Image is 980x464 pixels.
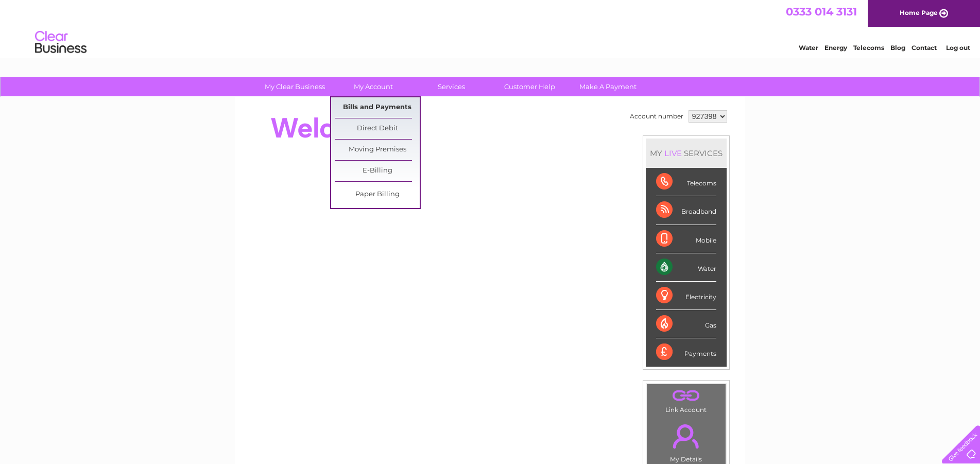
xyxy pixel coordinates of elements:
[335,161,420,181] a: E-Billing
[565,77,650,96] a: Make A Payment
[890,44,905,51] a: Blog
[656,310,716,338] div: Gas
[335,97,420,118] a: Bills and Payments
[247,6,734,50] div: Clear Business is a trading name of Verastar Limited (registered in [GEOGRAPHIC_DATA] No. 3667643...
[656,168,716,196] div: Telecoms
[646,139,727,168] div: MY SERVICES
[649,418,723,454] a: .
[627,108,686,125] td: Account number
[335,184,420,205] a: Paper Billing
[35,27,87,58] img: logo.png
[912,44,937,51] a: Contact
[946,44,970,51] a: Log out
[646,384,726,416] td: Link Account
[662,148,684,158] div: LIVE
[656,225,716,253] div: Mobile
[656,253,716,282] div: Water
[331,77,416,96] a: My Account
[656,338,716,366] div: Payments
[656,196,716,225] div: Broadband
[409,77,494,96] a: Services
[786,5,857,18] a: 0333 014 3131
[853,44,884,51] a: Telecoms
[335,140,420,160] a: Moving Premises
[487,77,572,96] a: Customer Help
[335,118,420,139] a: Direct Debit
[824,44,847,51] a: Energy
[799,44,818,51] a: Water
[656,282,716,310] div: Electricity
[649,387,723,405] a: .
[252,77,337,96] a: My Clear Business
